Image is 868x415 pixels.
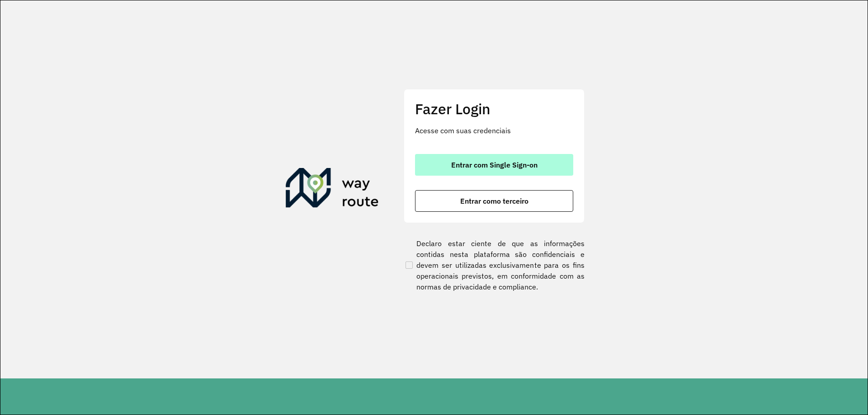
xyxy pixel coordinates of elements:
img: Roteirizador AmbevTech [286,168,379,211]
p: Acesse com suas credenciais [415,125,573,136]
span: Entrar como terceiro [460,197,528,205]
h2: Fazer Login [415,100,573,117]
span: Entrar com Single Sign-on [451,161,538,168]
label: Declaro estar ciente de que as informações contidas nesta plataforma são confidenciais e devem se... [404,238,585,292]
button: button [415,154,573,176]
button: button [415,190,573,212]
